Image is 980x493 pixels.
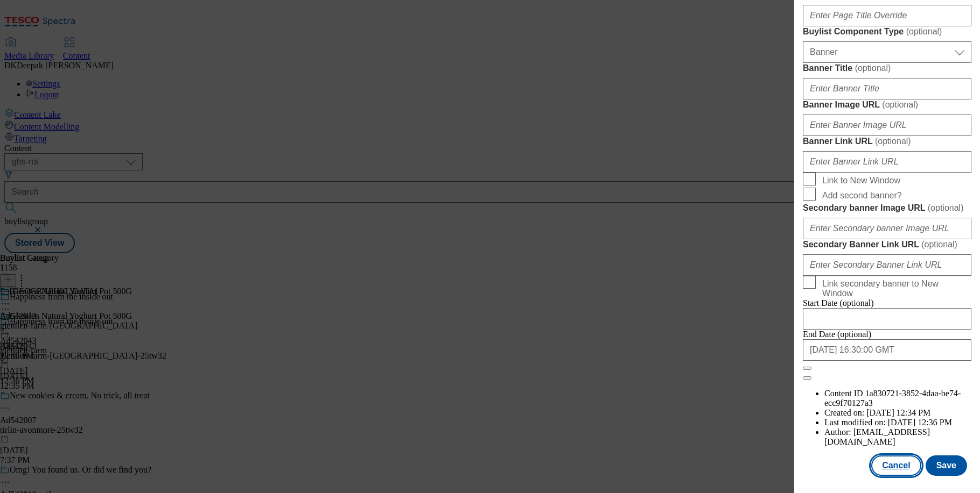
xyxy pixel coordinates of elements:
span: Link to New Window [822,176,900,185]
input: Enter Date [803,308,971,330]
input: Enter Date [803,339,971,361]
li: Author: [824,427,971,447]
label: Banner Image URL [803,99,971,110]
label: Buylist Component Type [803,26,971,37]
li: Created on: [824,408,971,418]
button: Close [803,367,811,370]
span: Link secondary banner to New Window [822,279,967,298]
input: Enter Banner Title [803,78,971,99]
input: Enter Secondary Banner Link URL [803,254,971,276]
input: Enter Secondary banner Image URL [803,218,971,239]
button: Save [926,455,967,476]
span: ( optional ) [882,100,918,109]
span: ( optional ) [855,63,891,73]
span: 1a830721-3852-4daa-be74-ecc9f70127a3 [824,389,961,408]
button: Cancel [871,455,921,476]
li: Last modified on: [824,418,971,427]
input: Enter Banner Image URL [803,115,971,136]
span: [EMAIL_ADDRESS][DOMAIN_NAME] [824,427,930,446]
li: Content ID [824,389,971,408]
label: Banner Title [803,63,971,74]
input: Enter Page Title Override [803,5,971,26]
span: ( optional ) [875,137,911,146]
span: [DATE] 12:36 PM [888,418,952,427]
label: Secondary Banner Link URL [803,239,971,250]
span: Start Date (optional) [803,298,874,308]
input: Enter Banner Link URL [803,151,971,173]
span: ( optional ) [928,203,964,212]
span: Add second banner? [822,191,902,201]
label: Banner Link URL [803,136,971,147]
span: ( optional ) [921,240,957,249]
label: Secondary banner Image URL [803,203,971,213]
span: ( optional ) [906,27,942,36]
span: End Date (optional) [803,330,871,339]
span: [DATE] 12:34 PM [866,408,930,417]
